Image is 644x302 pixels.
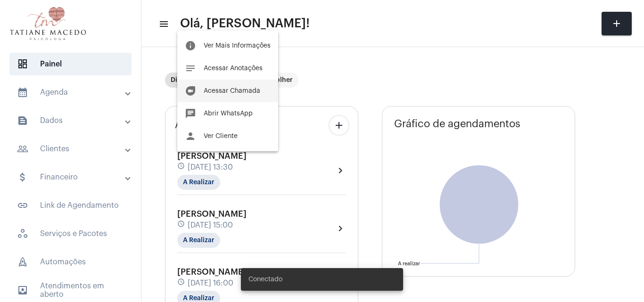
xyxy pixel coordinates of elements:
[204,88,260,94] span: Acessar Chamada
[185,131,196,142] mat-icon: person
[204,133,238,139] span: Ver Cliente
[185,40,196,51] mat-icon: info
[185,85,196,97] mat-icon: duo
[185,63,196,74] mat-icon: notes
[185,108,196,119] mat-icon: chat
[204,65,263,72] span: Acessar Anotações
[204,42,271,49] span: Ver Mais Informações
[204,110,253,117] span: Abrir WhatsApp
